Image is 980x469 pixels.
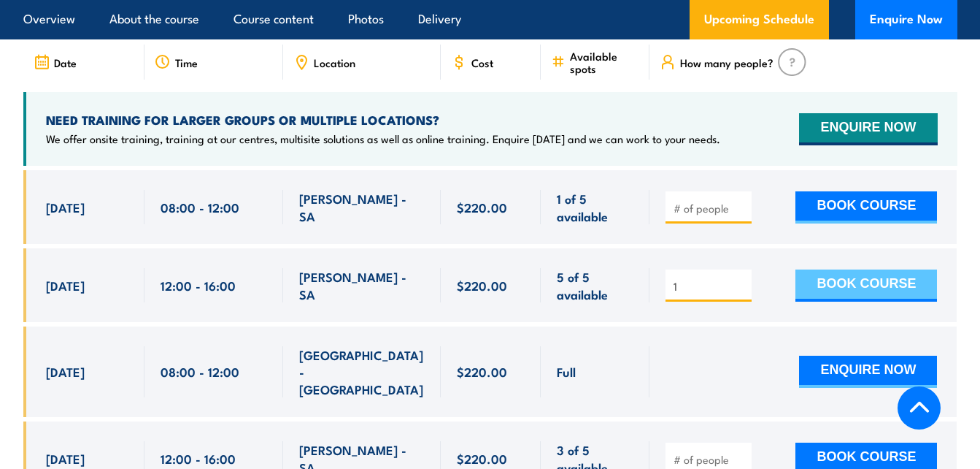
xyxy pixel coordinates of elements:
span: Time [175,56,198,69]
span: 12:00 - 16:00 [161,450,236,467]
span: [GEOGRAPHIC_DATA] - [GEOGRAPHIC_DATA] [299,346,425,397]
button: BOOK COURSE [795,270,937,302]
h4: NEED TRAINING FOR LARGER GROUPS OR MULTIPLE LOCATIONS? [46,112,720,128]
span: $220.00 [457,363,507,380]
span: Location [314,56,355,69]
span: [PERSON_NAME] - SA [299,268,425,302]
span: 12:00 - 16:00 [161,277,236,294]
span: 08:00 - 12:00 [161,363,239,380]
span: How many people? [680,56,773,69]
p: We offer onsite training, training at our centres, multisite solutions as well as online training... [46,131,720,146]
span: $220.00 [457,199,507,216]
span: [DATE] [46,450,85,467]
span: [DATE] [46,277,85,294]
span: [PERSON_NAME] - SA [299,190,425,224]
input: # of people [674,201,746,216]
span: $220.00 [457,450,507,467]
button: ENQUIRE NOW [799,356,937,388]
button: BOOK COURSE [795,191,937,224]
span: [DATE] [46,199,85,216]
button: ENQUIRE NOW [799,113,937,145]
input: # of people [674,279,746,294]
span: 08:00 - 12:00 [161,199,239,216]
span: Full [557,363,576,380]
span: Date [54,56,77,69]
span: Cost [471,56,493,69]
span: Available spots [570,50,639,75]
input: # of people [674,452,746,467]
span: 5 of 5 available [557,268,633,302]
span: 1 of 5 available [557,190,633,224]
span: $220.00 [457,277,507,294]
span: [DATE] [46,363,85,380]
